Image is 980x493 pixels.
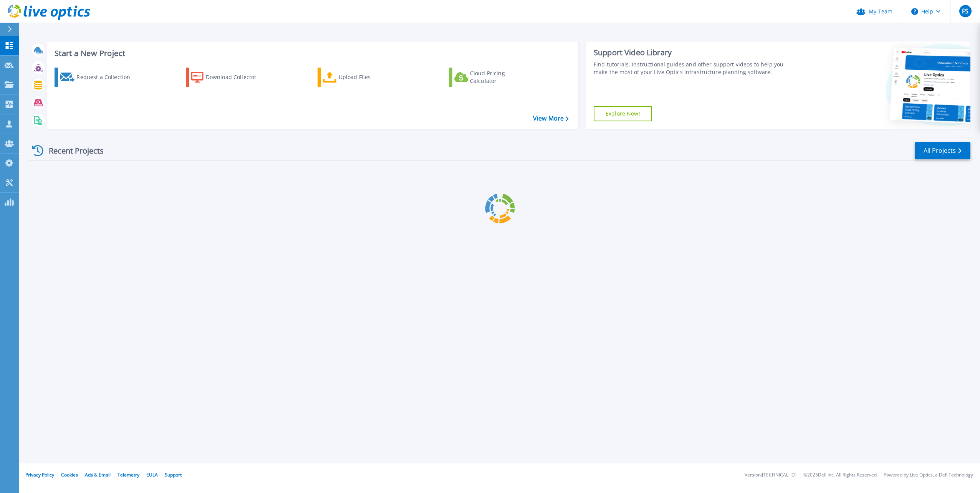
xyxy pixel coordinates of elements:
a: Cookies [61,471,78,478]
a: Ads & Email [85,471,111,478]
a: Telemetry [118,471,139,478]
a: Support [165,471,182,478]
div: Support Video Library [594,48,792,58]
a: Privacy Policy [25,471,54,478]
a: Explore Now! [594,106,652,121]
li: © 2025 Dell Inc. All Rights Reserved [803,473,877,478]
a: All Projects [915,142,970,159]
a: Request a Collection [55,68,140,87]
div: Upload Files [339,69,400,85]
span: FS [962,8,968,14]
a: Download Collector [186,68,271,87]
a: View More [533,115,569,122]
div: Request a Collection [76,69,138,85]
li: Version: [TECHNICAL_ID] [745,473,796,478]
div: Recent Projects [30,141,114,160]
li: Powered by Live Optics, a Dell Technology [884,473,973,478]
div: Download Collector [206,69,267,85]
a: Upload Files [318,68,403,87]
a: EULA [146,471,158,478]
div: Cloud Pricing Calculator [470,69,531,85]
div: Find tutorials, instructional guides and other support videos to help you make the most of your L... [594,61,792,76]
a: Cloud Pricing Calculator [449,68,535,87]
h3: Start a New Project [55,49,568,58]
